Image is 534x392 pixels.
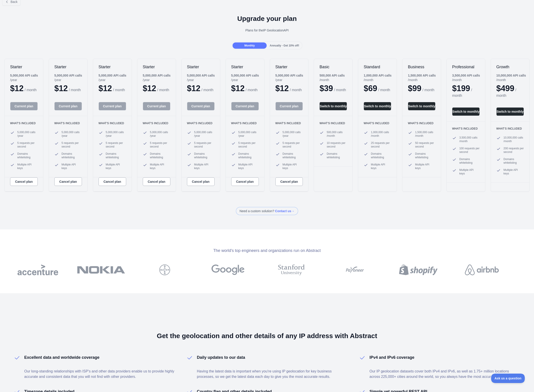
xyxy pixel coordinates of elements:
div: / year [187,73,220,82]
b: 5,000,000 API calls [231,74,259,77]
h2: Starter [231,64,259,70]
span: $ 12 [231,84,245,93]
h2: Starter [275,64,303,70]
div: / month [364,73,397,82]
b: 500,000 API calls [319,74,345,77]
span: / month [246,88,257,92]
h2: Basic [319,64,347,70]
h2: Standard [364,64,391,70]
b: 1,000,000 API calls [364,74,391,77]
span: / month [378,88,390,92]
div: / year [275,73,308,82]
div: / month [319,73,352,82]
span: $ 39 [319,84,333,93]
span: / month [290,88,302,92]
span: $ 69 [364,84,377,93]
div: / year [231,73,264,82]
span: / month [334,88,346,92]
span: $ 12 [275,84,289,93]
b: 5,000,000 API calls [275,74,303,77]
iframe: Toggle Customer Support [491,374,525,383]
